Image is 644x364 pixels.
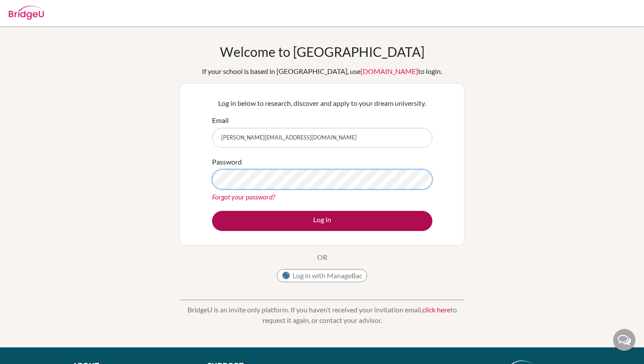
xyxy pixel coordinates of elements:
a: click here [422,305,450,314]
a: Forgot your password? [212,192,275,201]
label: Password [212,157,242,167]
img: Bridge-U [9,6,44,20]
button: Log in with ManageBac [277,269,367,282]
label: Email [212,115,229,126]
p: OR [317,252,327,262]
p: BridgeU is an invite only platform. If you haven’t received your invitation email, to request it ... [180,304,464,325]
p: Log in below to research, discover and apply to your dream university. [212,98,432,108]
div: If your school is based in [GEOGRAPHIC_DATA], use to login. [202,66,442,77]
h1: Welcome to [GEOGRAPHIC_DATA] [220,44,425,59]
span: Help [20,6,38,14]
button: Log in [212,211,432,231]
a: [DOMAIN_NAME] [361,67,418,75]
